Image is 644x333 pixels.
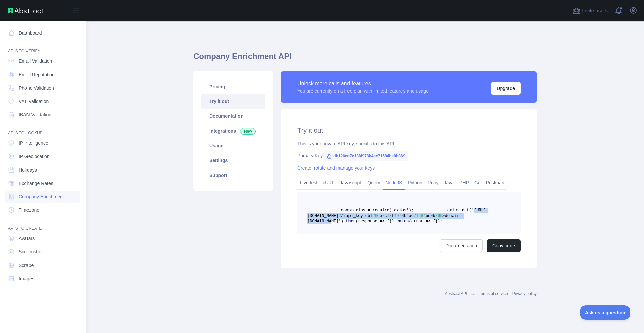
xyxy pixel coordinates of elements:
span: 71584 [414,213,426,218]
a: Pricing [201,79,265,94]
span: c [384,213,387,218]
span: /?api_key=db [341,213,370,218]
a: Timezone [5,204,80,216]
span: . [394,219,396,224]
a: Email Reputation [5,68,80,81]
a: Python [405,177,425,188]
span: 4978 [394,213,404,218]
span: Avatars [19,235,35,242]
span: }) [389,219,394,224]
span: 2 [339,213,341,218]
div: Primary Key: [297,152,521,159]
a: IP Intelligence [5,137,80,149]
a: Avatars [5,232,80,244]
h2: Try it out [297,126,521,135]
div: You are currently on a free plan with limited features and usage [297,88,429,94]
a: Postman [483,177,507,188]
a: Javascript [337,177,364,188]
a: Privacy policy [512,291,537,296]
span: IBAN Validation [19,111,51,118]
span: ee [377,213,382,218]
a: Documentation [440,239,483,252]
span: (response => { [356,219,389,224]
div: Unlock more calls and features [297,80,429,88]
span: Exchange Rates [19,180,53,187]
span: Holidays [19,166,37,173]
img: Abstract API [8,8,44,13]
button: Upgrade [491,82,521,95]
a: Terms of service [479,291,508,296]
span: IP Intelligence [19,140,48,146]
a: Java [441,177,457,188]
span: Scrape [19,262,34,269]
span: axios [447,208,460,213]
a: Phone Validation [5,82,80,94]
a: cURL [320,177,337,188]
span: Screenshot [19,248,43,255]
a: Settings [201,153,265,168]
span: 869 [435,213,443,218]
span: Phone Validation [19,85,54,91]
span: VAT Validation [19,98,49,105]
span: b [433,213,435,218]
span: New [240,128,256,135]
a: Ruby [425,177,441,188]
h1: Company Enrichment API [193,51,537,67]
a: PHP [457,177,472,188]
span: Email Reputation [19,71,55,78]
a: Dashboard [5,27,80,39]
span: then [346,219,356,224]
span: ae [409,213,414,218]
span: 126 [370,213,377,218]
a: Email Validation [5,55,80,67]
a: Abstract API Inc. [445,291,475,296]
span: const [341,208,353,213]
span: Timezone [19,207,39,213]
span: db126ee7c13f4978b4ae71584be0b869 [324,151,408,161]
button: Copy code [487,239,521,252]
span: Invite users [582,7,608,15]
div: This is your private API key, specific to this API. [297,140,521,147]
button: Invite users [571,5,609,16]
a: Holidays [5,164,80,176]
iframe: Toggle Customer Support [580,305,631,320]
a: Integrations New [201,124,265,138]
a: Exchange Rates [5,177,80,189]
a: Documentation [201,109,265,124]
div: API'S TO VERIFY [5,40,80,54]
a: Images [5,273,80,285]
a: VAT Validation [5,95,80,107]
a: Company Enrichment [5,191,80,203]
span: 4 [406,213,409,218]
span: (error => { [409,219,435,224]
a: Create, rotate and manage your keys [297,165,375,171]
span: b [404,213,406,218]
span: 13 [387,213,392,218]
span: catch [396,219,409,224]
span: be [426,213,430,218]
a: Screenshot [5,246,80,258]
span: IP Geolocation [19,153,50,160]
a: Support [201,168,265,183]
a: Go [472,177,483,188]
a: NodeJS [383,177,405,188]
div: API'S TO LOOKUP [5,122,80,136]
span: Images [19,275,34,282]
a: Try it out [201,94,265,109]
a: IBAN Validation [5,109,80,121]
a: jQuery [364,177,383,188]
span: f [392,213,394,218]
a: IP Geolocation [5,150,80,162]
span: 0 [430,213,433,218]
span: 7 [382,213,384,218]
span: . [343,219,346,224]
span: Email Validation [19,58,52,64]
div: API'S TO CREATE [5,218,80,231]
span: Company Enrichment [19,193,64,200]
a: Scrape [5,259,80,271]
span: axios = require('axios'); [353,208,414,213]
span: }); [435,219,443,224]
a: Live test [297,177,320,188]
a: Usage [201,138,265,153]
